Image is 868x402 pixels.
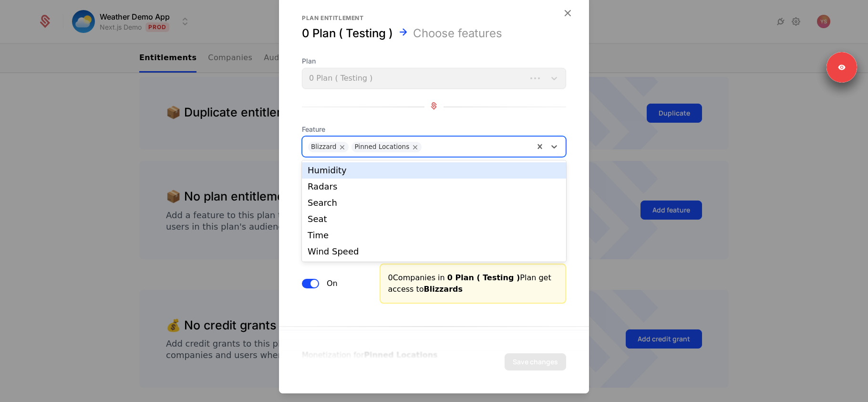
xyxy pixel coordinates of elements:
div: Humidity [308,166,560,175]
button: Save changes [505,353,566,370]
span: Blizzards [424,285,463,294]
div: Pinned Locations [354,142,409,152]
span: Plan [302,56,566,66]
div: 0 Companies in Plan get access to [388,272,558,295]
label: On [327,278,338,289]
div: Choose features [413,26,502,41]
span: 0 Plan ( Testing ) [447,273,520,282]
div: Plan entitlement [302,14,566,22]
div: Radars [308,182,560,191]
div: Search [308,199,560,207]
div: Seat [308,215,560,223]
div: Wind Speed [308,247,560,256]
span: Feature [302,125,566,134]
div: 0 Plan ( Testing ) [302,26,393,41]
div: Remove Blizzard [336,142,349,152]
div: Time [308,231,560,240]
div: Blizzard [311,142,336,152]
div: Remove Pinned Locations [409,142,422,152]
